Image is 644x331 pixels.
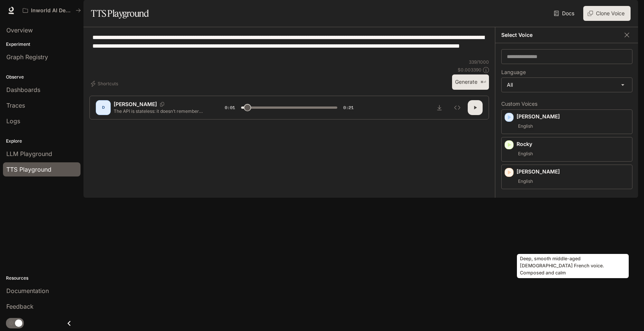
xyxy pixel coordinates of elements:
[480,80,486,85] p: ⌘⏎
[517,177,534,186] span: English
[452,74,489,90] button: Generate⌘⏎
[517,149,534,158] span: English
[517,254,629,278] div: Deep, smooth middle-aged [DEMOGRAPHIC_DATA] French voice. Composed and calm
[114,108,207,114] p: The API is stateless: it doesn’t remember past calls.Each new request must include all the contex...
[225,104,235,111] span: 0:01
[157,102,167,106] button: Copy Voice ID
[501,70,526,75] p: Language
[517,113,629,120] p: [PERSON_NAME]
[450,100,465,115] button: Inspect
[502,78,632,92] div: All
[343,104,354,111] span: 0:21
[583,6,631,21] button: Clone Voice
[89,78,121,90] button: Shortcuts
[19,3,84,18] button: All workspaces
[432,100,447,115] button: Download audio
[501,101,632,106] p: Custom Voices
[91,6,149,21] h1: TTS Playground
[517,140,629,148] p: Rocky
[552,6,577,21] a: Docs
[97,102,109,114] div: D
[517,168,629,175] p: [PERSON_NAME]
[469,59,489,65] p: 339 / 1000
[458,67,482,73] p: $ 0.003390
[114,101,157,108] p: [PERSON_NAME]
[31,7,73,14] p: Inworld AI Demos
[517,122,534,131] span: English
